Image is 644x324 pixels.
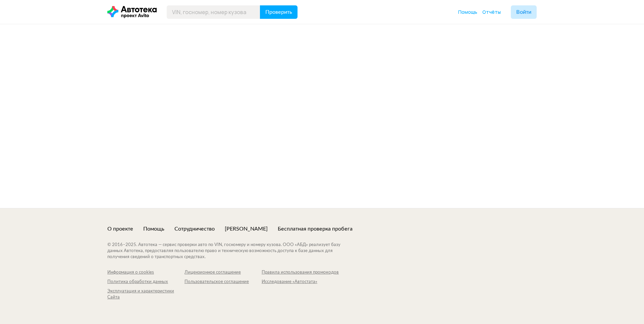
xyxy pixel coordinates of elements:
a: Политика обработки данных [107,279,184,285]
div: © 2016– 2025 . Автотека — сервис проверки авто по VIN, госномеру и номеру кузова. ООО «АБД» реали... [107,242,354,260]
span: Войти [516,9,531,15]
span: Проверить [265,9,292,15]
a: Бесплатная проверка пробега [278,225,353,233]
a: Эксплуатация и характеристики Сайта [107,288,184,300]
a: Сотрудничество [174,225,215,233]
button: Проверить [260,5,298,19]
a: Отчёты [482,9,501,15]
a: Лицензионное соглашение [184,270,262,276]
a: Помощь [143,225,164,233]
a: Исследование «Автостата» [262,279,339,285]
a: О проекте [107,225,133,233]
button: Войти [511,5,537,19]
input: VIN, госномер, номер кузова [167,5,260,19]
a: [PERSON_NAME] [225,225,268,233]
a: Правила использования промокодов [262,270,339,276]
a: Информация о cookies [107,270,184,276]
a: Пользовательское соглашение [184,279,262,285]
a: Помощь [458,9,477,15]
